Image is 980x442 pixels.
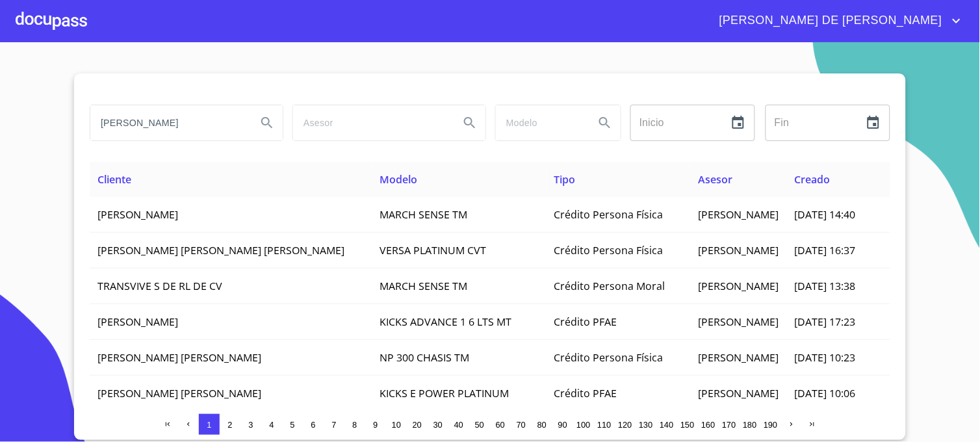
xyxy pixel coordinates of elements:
button: 110 [594,414,615,435]
span: [PERSON_NAME] [PERSON_NAME] [97,350,261,365]
span: [PERSON_NAME] [698,315,779,329]
button: 90 [552,414,573,435]
span: 180 [743,420,756,430]
input: search [90,105,246,140]
button: 6 [303,414,324,435]
span: Asesor [698,172,732,187]
span: 90 [558,420,567,430]
span: Modelo [380,172,417,187]
button: 1 [199,414,220,435]
span: 5 [290,420,294,430]
span: MARCH SENSE TM [380,207,467,222]
span: 40 [454,420,463,430]
span: [PERSON_NAME] [698,350,779,365]
span: 30 [433,420,443,430]
span: Tipo [554,172,576,187]
span: 6 [311,420,315,430]
button: 10 [386,414,407,435]
span: Creado [794,172,830,187]
button: 150 [677,414,698,435]
span: [PERSON_NAME] [PERSON_NAME] [PERSON_NAME] [97,243,344,257]
span: [DATE] 10:23 [794,350,855,365]
button: 7 [324,414,344,435]
button: 2 [220,414,240,435]
span: 70 [517,420,526,430]
button: account of current user [710,10,964,31]
input: search [496,105,584,140]
span: [DATE] 10:06 [794,386,855,400]
button: 20 [407,414,428,435]
span: 100 [576,420,590,430]
span: NP 300 CHASIS TM [380,350,469,365]
button: 170 [719,414,740,435]
button: 80 [532,414,552,435]
span: 170 [722,420,736,430]
span: [PERSON_NAME] [97,207,178,222]
button: 70 [511,414,532,435]
button: 3 [240,414,261,435]
span: VERSA PLATINUM CVT [380,243,486,257]
button: Search [454,107,485,138]
span: [PERSON_NAME] [698,243,779,257]
span: Crédito Persona Moral [554,279,665,293]
span: 7 [331,420,336,430]
button: 140 [656,414,677,435]
span: [PERSON_NAME] DE [PERSON_NAME] [710,10,949,31]
span: 2 [227,420,232,430]
span: 9 [373,420,378,430]
span: MARCH SENSE TM [380,279,467,293]
span: [DATE] 14:40 [794,207,855,222]
button: 130 [636,414,656,435]
span: Crédito Persona Física [554,243,664,257]
input: search [293,105,449,140]
span: Crédito Persona Física [554,207,664,222]
span: [DATE] 13:38 [794,279,855,293]
span: 50 [475,420,484,430]
span: 10 [392,420,401,430]
span: 150 [680,420,694,430]
span: 8 [352,420,357,430]
span: [PERSON_NAME] [PERSON_NAME] [97,386,261,400]
button: 60 [490,414,511,435]
span: TRANSVIVE S DE RL DE CV [97,279,222,293]
button: 9 [365,414,386,435]
button: 4 [261,414,282,435]
button: 8 [344,414,365,435]
button: 30 [428,414,448,435]
button: 40 [448,414,469,435]
button: 190 [760,414,781,435]
span: [DATE] 17:23 [794,315,855,329]
span: Crédito PFAE [554,386,617,400]
span: Crédito PFAE [554,315,617,329]
button: 5 [282,414,303,435]
span: Cliente [97,172,131,187]
span: 1 [207,420,211,430]
button: 100 [573,414,594,435]
span: 3 [248,420,253,430]
span: KICKS E POWER PLATINUM [380,386,509,400]
span: 60 [496,420,505,430]
button: 120 [615,414,636,435]
span: 4 [269,420,274,430]
button: 180 [740,414,760,435]
span: 160 [701,420,715,430]
span: KICKS ADVANCE 1 6 LTS MT [380,315,511,329]
span: [PERSON_NAME] [698,279,779,293]
button: 50 [469,414,490,435]
span: 130 [639,420,652,430]
button: Search [589,107,621,138]
span: [PERSON_NAME] [698,386,779,400]
span: [PERSON_NAME] [97,315,178,329]
span: 20 [413,420,422,430]
span: 140 [660,420,673,430]
span: [DATE] 16:37 [794,243,855,257]
span: Crédito Persona Física [554,350,664,365]
span: 110 [597,420,611,430]
span: 80 [537,420,547,430]
button: Search [251,107,283,138]
span: 120 [618,420,632,430]
button: 160 [698,414,719,435]
span: 190 [764,420,777,430]
span: [PERSON_NAME] [698,207,779,222]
